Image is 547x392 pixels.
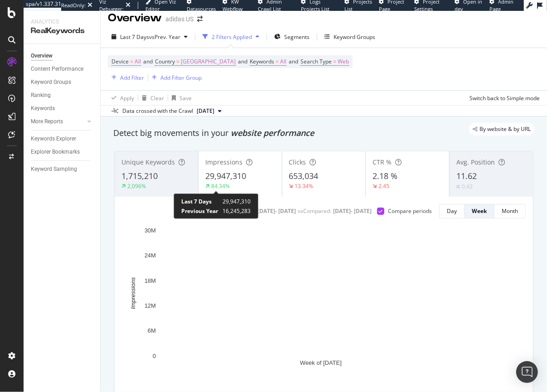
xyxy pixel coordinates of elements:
[456,185,460,188] img: Equal
[31,117,85,126] a: More Reports
[276,58,279,65] span: =
[130,277,137,309] text: Impressions
[284,33,310,41] span: Segments
[465,204,494,218] button: Week
[121,170,158,181] span: 1,715,210
[121,158,175,166] span: Unique Keywords
[257,207,296,215] div: [DATE] - [DATE]
[181,55,236,68] span: [GEOGRAPHIC_DATA]
[295,182,314,190] div: 13.34%
[31,91,94,100] a: Ranking
[333,58,336,65] span: =
[470,94,540,102] div: Switch back to Simple mode
[456,170,477,181] span: 11.62
[502,207,518,215] div: Month
[300,359,342,366] text: Week of [DATE]
[479,126,531,132] span: By website & by URL
[280,55,286,68] span: All
[31,104,55,113] div: Keywords
[31,18,93,26] div: Analytics
[155,58,175,65] span: Country
[127,182,146,190] div: 2,096%
[205,158,242,166] span: Impressions
[31,117,63,126] div: More Reports
[197,107,214,115] span: 2025 Sep. 9th
[378,182,389,190] div: 2.45
[289,158,306,166] span: Clicks
[145,277,156,284] text: 18M
[168,91,192,105] button: Save
[373,158,392,166] span: CTR %
[447,207,457,215] div: Day
[31,147,80,157] div: Explorer Bookmarks
[334,33,375,41] div: Keyword Groups
[31,64,94,74] a: Content Performance
[120,74,144,82] div: Add Filter
[135,55,141,68] span: All
[250,58,274,65] span: Keywords
[138,91,164,105] button: Clear
[321,29,379,44] button: Keyword Groups
[150,94,164,102] div: Clear
[205,170,246,181] span: 29,947,310
[466,91,540,105] button: Switch back to Simple mode
[120,33,149,41] span: Last 7 Days
[149,33,180,41] span: vs Prev. Year
[31,134,94,144] a: Keywords Explorer
[153,353,156,359] text: 0
[388,207,432,215] div: Compare periods
[108,10,162,26] div: Overview
[223,207,251,215] span: 16,245,283
[181,207,218,215] span: Previous Year
[469,123,534,136] div: legacy label
[145,252,156,259] text: 24M
[31,64,83,74] div: Content Performance
[145,302,156,309] text: 12M
[122,107,193,115] div: Data crossed with the Crawl
[211,182,230,190] div: 84.34%
[31,165,77,174] div: Keyword Sampling
[212,33,252,41] div: 2 Filters Applied
[516,361,538,383] div: Open Intercom Messenger
[31,77,94,87] a: Keyword Groups
[179,94,192,102] div: Save
[373,170,397,181] span: 2.18 %
[271,29,313,44] button: Segments
[338,55,349,68] span: Web
[300,58,332,65] span: Search Type
[108,72,144,83] button: Add Filter
[143,58,153,65] span: and
[31,134,76,144] div: Keywords Explorer
[120,94,134,102] div: Apply
[456,158,495,166] span: Avg. Position
[108,91,134,105] button: Apply
[289,170,319,181] span: 653,034
[462,183,473,190] div: 0.43
[122,226,520,383] svg: A chart.
[238,58,247,65] span: and
[61,2,86,9] div: ReadOnly:
[199,29,263,44] button: 2 Filters Applied
[148,328,156,334] text: 6M
[187,5,216,12] span: Datasources
[31,26,93,36] div: RealKeywords
[148,72,202,83] button: Add Filter Group
[176,58,179,65] span: =
[181,198,212,205] span: Last 7 Days
[31,165,94,174] a: Keyword Sampling
[31,91,51,100] div: Ranking
[31,51,94,61] a: Overview
[31,51,53,61] div: Overview
[439,204,465,218] button: Day
[289,58,298,65] span: and
[111,58,129,65] span: Device
[472,207,487,215] div: Week
[130,58,133,65] span: =
[333,207,372,215] div: [DATE] - [DATE]
[145,227,156,234] text: 30M
[108,29,191,44] button: Last 7 DaysvsPrev. Year
[298,207,331,215] div: vs Compared :
[31,77,71,87] div: Keyword Groups
[160,74,202,82] div: Add Filter Group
